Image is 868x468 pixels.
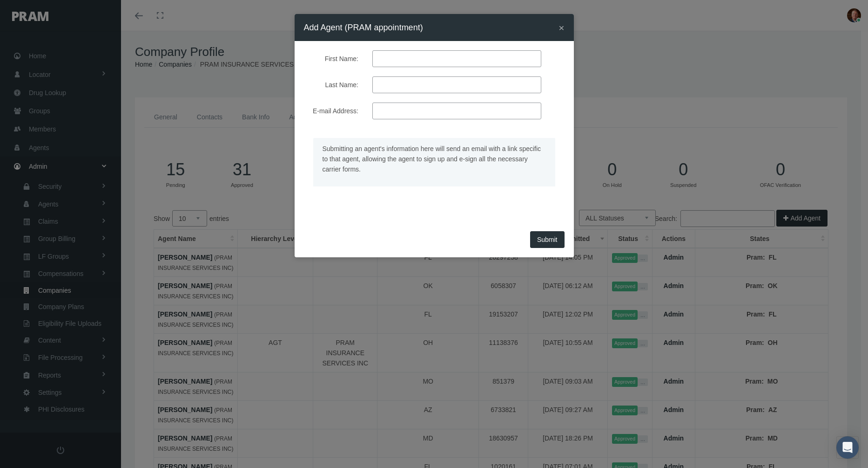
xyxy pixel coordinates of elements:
[297,103,366,119] label: E-mail Address:
[558,22,564,33] span: ×
[323,144,546,174] p: Submitting an agent's information here will send an email with a link specific to that agent, all...
[836,436,859,459] div: Open Intercom Messenger
[304,21,423,34] h4: Add Agent (PRAM appointment)
[558,23,564,33] button: Close
[297,76,366,93] label: Last Name:
[530,231,565,248] button: Submit
[297,50,366,67] label: First Name:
